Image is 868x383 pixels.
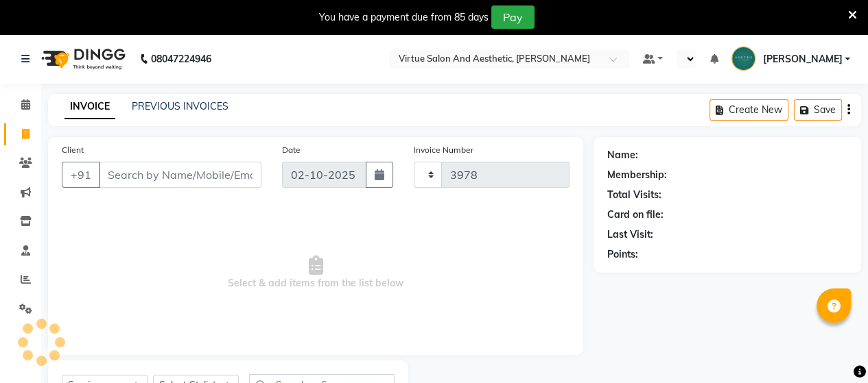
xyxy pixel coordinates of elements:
[709,99,788,121] button: Create New
[607,188,661,202] div: Total Visits:
[414,144,473,156] label: Invoice Number
[607,227,653,242] div: Last Visit:
[607,208,664,222] div: Card on file:
[731,47,755,71] img: Bharath
[282,144,301,156] label: Date
[607,247,638,262] div: Points:
[35,40,129,78] img: logo
[132,100,228,112] a: PREVIOUS INVOICES
[62,204,570,341] span: Select & add items from the list below
[762,52,842,66] span: [PERSON_NAME]
[794,99,842,121] button: Save
[99,162,261,188] input: Search by Name/Mobile/Email/Code
[62,144,84,156] label: Client
[151,40,211,78] b: 08047224946
[491,5,535,29] button: Pay
[64,95,115,119] a: INVOICE
[62,162,100,188] button: +91
[607,148,638,162] div: Name:
[319,10,489,25] div: You have a payment due from 85 days
[607,168,667,182] div: Membership:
